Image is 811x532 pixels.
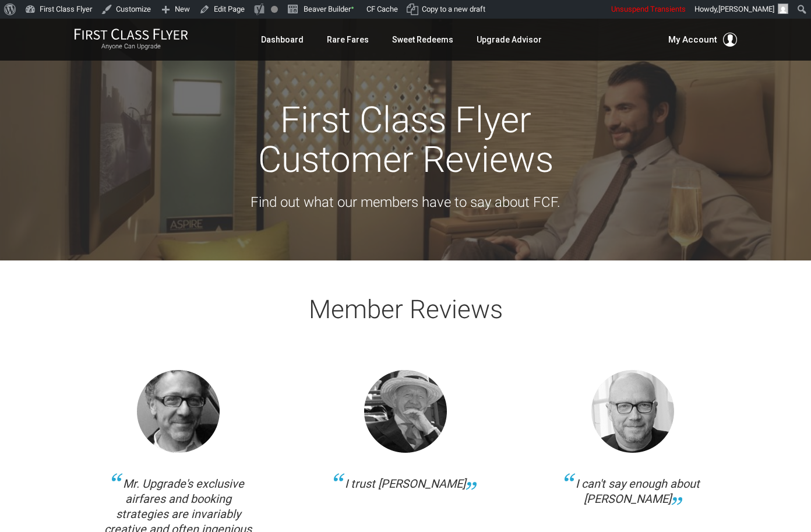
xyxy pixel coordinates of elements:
img: Haggis-v2.png [591,370,674,453]
span: [PERSON_NAME] [718,5,774,13]
a: Upgrade Advisor [477,29,542,50]
a: First Class FlyerAnyone Can Upgrade [74,28,188,51]
button: My Account [668,33,737,47]
p: Find out what our members have to say about FCF. [76,191,735,213]
span: First Class Flyer Customer Reviews [258,98,553,181]
img: Thomas.png [137,370,220,453]
span: Unsuspend Transients [611,5,686,13]
span: Member Reviews [309,294,503,325]
a: Rare Fares [327,29,369,50]
a: Dashboard [261,29,304,50]
span: My Account [668,33,717,47]
small: Anyone Can Upgrade [74,43,188,51]
a: Sweet Redeems [392,29,453,50]
img: Collins.png [364,370,447,453]
span: • [351,2,354,14]
img: First Class Flyer [74,28,188,40]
